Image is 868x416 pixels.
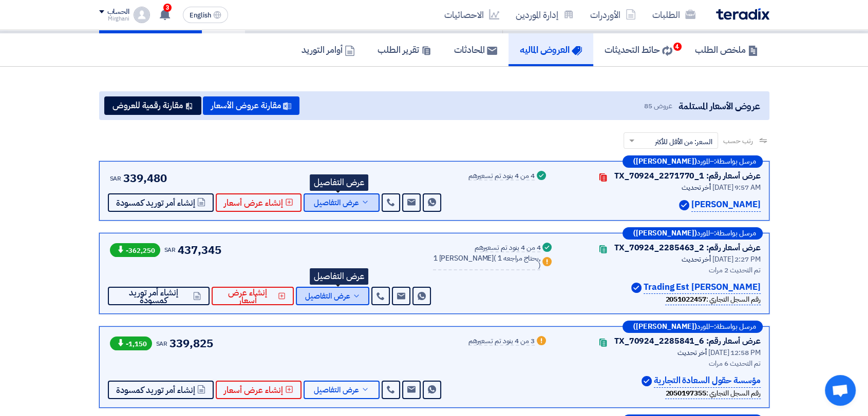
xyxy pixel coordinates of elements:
[494,253,496,264] span: (
[224,386,283,394] span: إنشاء عرض أسعار
[644,101,672,111] span: عروض 85
[169,335,213,352] span: 339,825
[614,170,761,182] div: عرض أسعار رقم: TX_70924_2271770_1
[296,287,369,305] button: عرض التفاصيل
[203,96,299,115] button: مقارنة عروض الأسعار
[190,12,211,19] span: English
[695,44,758,55] h5: ملخص الطلب
[631,283,641,293] img: Verified Account
[110,243,160,257] span: -362,250
[633,230,697,237] b: ([PERSON_NAME])
[520,44,582,55] h5: العروض الماليه
[366,33,443,66] a: تقرير الطلب
[116,199,195,207] span: إنشاء أمر توريد كمسودة
[644,3,704,27] a: الطلبات
[123,170,166,187] span: 339,480
[178,242,221,259] span: 437,345
[633,158,697,165] b: ([PERSON_NAME])
[468,172,535,181] div: 4 من 4 بنود تم تسعيرهم
[498,253,541,264] span: 1 يحتاج مراجعه,
[116,289,192,304] span: إنشاء أمر توريد كمسودة
[305,292,350,300] span: عرض التفاصيل
[716,8,769,20] img: Teradix logo
[475,244,541,252] div: 4 من 4 بنود تم تسعيرهم
[712,182,761,193] span: [DATE] 9:57 AM
[443,33,508,66] a: المحادثات
[314,199,359,207] span: عرض التفاصيل
[310,268,368,285] div: عرض التفاصيل
[108,381,214,399] button: إنشاء أمر توريد كمسودة
[216,381,301,399] button: إنشاء عرض أسعار
[436,3,507,27] a: الاحصائيات
[310,174,368,191] div: عرض التفاصيل
[582,3,644,27] a: الأوردرات
[641,376,652,386] img: Verified Account
[825,375,856,406] a: Open chat
[691,198,761,212] p: [PERSON_NAME]
[712,254,761,265] span: [DATE] 2:27 PM
[682,182,711,193] span: أخر تحديث
[301,44,355,55] h5: أوامر التوريد
[224,199,283,207] span: إنشاء عرض أسعار
[679,200,689,210] img: Verified Account
[508,33,593,66] a: العروض الماليه
[110,174,122,183] span: SAR
[560,358,761,369] div: تم التحديث 6 مرات
[665,294,706,305] b: 2051022457
[454,44,497,55] h5: المحادثات
[134,7,150,23] img: profile_test.png
[108,193,214,212] button: إنشاء أمر توريد كمسودة
[665,388,706,399] b: 2050197355
[665,294,760,305] div: رقم السجل التجاري :
[314,386,359,394] span: عرض التفاصيل
[655,136,712,147] span: السعر: من الأقل للأكثر
[665,388,760,399] div: رقم السجل التجاري :
[304,381,380,399] button: عرض التفاصيل
[714,158,756,165] span: مرسل بواسطة:
[697,158,710,165] span: المورد
[677,347,707,358] span: أخر تحديث
[108,287,210,305] button: إنشاء أمر توريد كمسودة
[682,254,711,265] span: أخر تحديث
[622,155,763,168] div: –
[593,33,684,66] a: حائط التحديثات4
[684,33,769,66] a: ملخص الطلب
[622,321,763,333] div: –
[633,323,697,330] b: ([PERSON_NAME])
[714,230,756,237] span: مرسل بواسطة:
[433,255,540,270] div: 1 [PERSON_NAME]
[614,242,761,254] div: عرض أسعار رقم: TX_70924_2285463_2
[212,287,294,305] button: إنشاء عرض أسعار
[605,44,672,55] h5: حائط التحديثات
[156,339,168,348] span: SAR
[378,44,431,55] h5: تقرير الطلب
[116,386,195,394] span: إنشاء أمر توريد كمسودة
[290,33,366,66] a: أوامر التوريد
[216,193,301,212] button: إنشاء عرض أسعار
[164,245,176,254] span: SAR
[697,323,710,330] span: المورد
[304,193,380,212] button: عرض التفاصيل
[622,227,763,240] div: –
[614,335,761,347] div: عرض أسعار رقم: TX_70924_2285841_6
[507,3,582,27] a: إدارة الموردين
[104,96,201,115] button: مقارنة رقمية للعروض
[110,336,152,350] span: -1,150
[99,16,129,22] div: Mirghani
[163,4,172,12] span: 3
[673,43,682,51] span: 4
[107,8,129,16] div: الحساب
[678,99,760,113] span: عروض الأسعار المستلمة
[714,323,756,330] span: مرسل بواسطة:
[654,374,760,388] p: مؤسسة حقول السعادة التجارية
[220,289,276,304] span: إنشاء عرض أسعار
[697,230,710,237] span: المورد
[644,281,761,294] p: [PERSON_NAME] Trading Est
[708,347,761,358] span: [DATE] 12:58 PM
[723,135,752,146] span: رتب حسب
[183,7,228,23] button: English
[538,260,541,271] span: )
[468,338,535,346] div: 3 من 4 بنود تم تسعيرهم
[566,265,760,275] div: تم التحديث 2 مرات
